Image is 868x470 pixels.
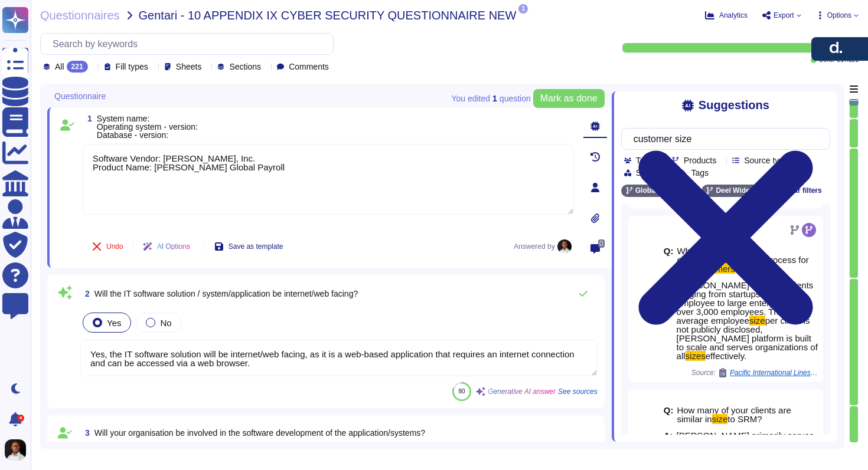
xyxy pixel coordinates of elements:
[47,34,333,54] input: Search by keywords
[459,388,465,395] span: 80
[2,437,34,463] button: user
[116,63,148,71] span: Fill types
[106,243,123,250] span: Undo
[492,94,497,103] b: 1
[514,243,554,250] span: Answered by
[705,11,748,20] button: Analytics
[54,92,106,100] span: Questionnaire
[289,63,329,71] span: Comments
[677,405,791,424] span: How many of your clients are similar in
[533,89,605,108] button: Mark as done
[598,239,605,248] span: 0
[558,388,598,395] span: See sources
[540,94,598,103] span: Mark as done
[157,243,190,250] span: AI Options
[229,243,283,250] span: Save as template
[83,114,92,123] span: 1
[40,9,120,21] span: Questionnaires
[451,94,530,103] span: You edited question
[80,429,90,437] span: 3
[205,235,293,258] button: Save as template
[55,63,64,71] span: All
[94,289,358,298] span: Will the IT software solution / system/application be internet/web facing?
[727,414,762,424] span: to SRM?
[107,318,121,328] span: Yes
[139,9,517,21] span: Gentari - 10 APPENDIX IX CYBER SECURITY QUESTIONNAIRE NEW
[229,63,261,71] span: Sections
[176,63,202,71] span: Sheets
[719,12,748,19] span: Analytics
[827,12,851,19] span: Options
[5,439,26,461] img: user
[83,144,574,215] textarea: Software Vendor: [PERSON_NAME], Inc. Product Name: [PERSON_NAME] Global Payroll
[628,129,818,149] input: Search by keywords
[664,406,674,423] b: Q:
[557,239,572,254] img: user
[94,428,425,438] span: Will your organisation be involved in the software development of the application/systems?
[518,4,528,14] span: 1
[80,340,598,376] textarea: Yes, the IT software solution will be internet/web facing, as it is a web-based application that ...
[83,235,133,258] button: Undo
[97,114,198,140] span: System name: Operating system - version: Database - version:
[80,290,90,298] span: 2
[488,388,556,395] span: Generative AI answer
[67,61,88,73] div: 221
[17,415,24,422] div: 4
[677,430,814,449] span: [PERSON_NAME] primarily serves small to medium-
[160,318,171,328] span: No
[774,12,794,19] span: Export
[712,414,728,424] mark: size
